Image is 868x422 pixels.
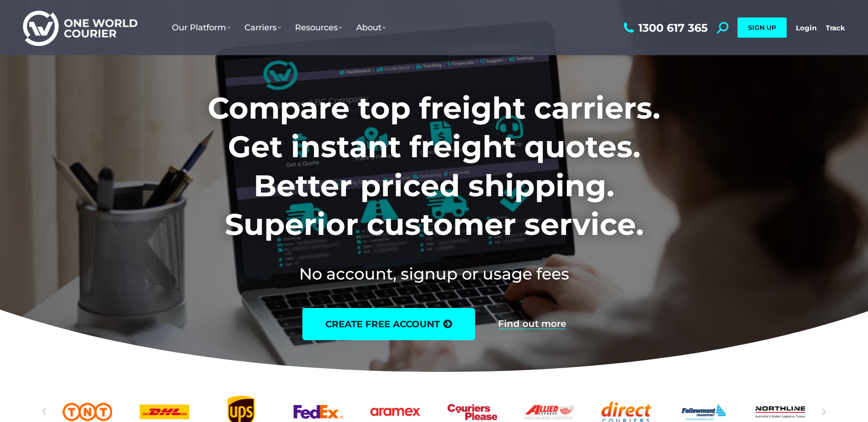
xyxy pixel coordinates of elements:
span: Carriers [244,23,281,33]
a: Our Platform [165,13,238,42]
a: Resources [288,13,349,42]
h2: No account, signup or usage fees [147,262,721,285]
a: Find out more [498,319,566,329]
a: SIGN UP [738,17,787,38]
span: About [356,23,386,33]
a: Carriers [238,13,288,42]
a: Track [826,23,845,32]
span: SIGN UP [748,23,776,32]
span: Resources [295,23,342,33]
h1: Compare top freight carriers. Get instant freight quotes. Better priced shipping. Superior custom... [147,89,721,244]
a: Login [796,23,817,32]
a: 1300 617 365 [621,22,708,34]
span: Our Platform [172,23,231,33]
img: One World Courier [23,9,137,46]
a: create free account [302,308,475,340]
a: About [349,13,393,42]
